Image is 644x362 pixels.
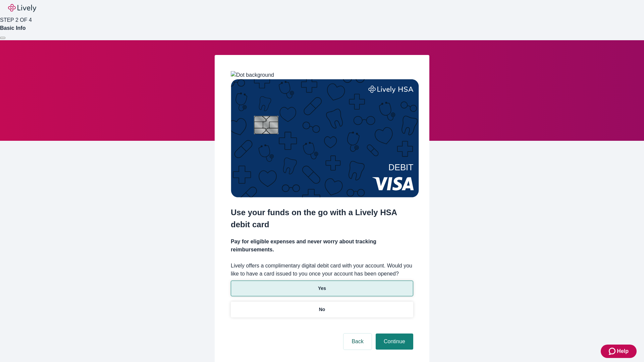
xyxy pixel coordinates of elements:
[231,71,274,79] img: Dot background
[231,206,413,231] h2: Use your funds on the go with a Lively HSA debit card
[617,347,629,355] span: Help
[231,302,413,317] button: No
[8,4,36,12] img: Lively
[376,334,413,350] button: Continue
[609,347,617,355] svg: Zendesk support icon
[231,79,419,197] img: Debit card
[231,262,413,278] label: Lively offers a complimentary digital debit card with your account. Would you like to have a card...
[231,238,413,254] h4: Pay for eligible expenses and never worry about tracking reimbursements.
[601,345,637,358] button: Zendesk support iconHelp
[343,334,372,350] button: Back
[231,281,413,296] button: Yes
[319,306,325,313] p: No
[318,285,326,292] p: Yes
